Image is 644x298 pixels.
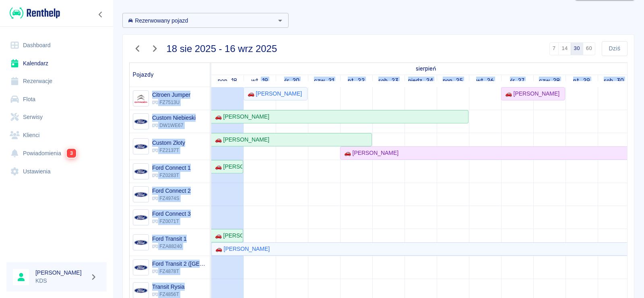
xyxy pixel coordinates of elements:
[152,283,185,291] h6: Transit Rysia
[95,9,107,20] button: Zwiń nawigację
[152,172,191,179] p: FZ0283T
[441,75,465,87] a: 25 sierpnia 2025
[152,91,190,99] h6: Citroen Jumper
[152,122,196,129] p: DW1WE67
[152,139,185,147] h6: Custom Złoty
[602,41,627,56] button: Dziś
[152,195,191,202] p: FZ4974S
[6,108,107,126] a: Serwisy
[212,245,270,253] div: 🚗 [PERSON_NAME]
[35,277,87,285] p: KDS
[558,42,571,55] button: 14 dni
[275,15,286,26] button: Otwórz
[602,75,626,87] a: 30 sierpnia 2025
[152,147,185,154] p: FZ2137T
[571,75,592,87] a: 29 sierpnia 2025
[6,163,107,181] a: Ustawienia
[134,188,147,201] img: Image
[134,284,147,297] img: Image
[152,210,191,218] h6: Ford Connect 3
[10,6,60,20] img: Renthelp logo
[152,243,187,250] p: FZA88240
[571,42,583,55] button: 30 dni
[346,75,367,87] a: 22 sierpnia 2025
[6,72,107,90] a: Rezerwacje
[312,75,336,87] a: 21 sierpnia 2025
[406,75,435,87] a: 24 sierpnia 2025
[125,15,273,25] input: Wyszukaj i wybierz pojazdy...
[133,71,154,78] span: Pojazdy
[134,115,147,128] img: Image
[6,36,107,54] a: Dashboard
[537,75,562,87] a: 28 sierpnia 2025
[6,144,107,163] a: Powiadomienia3
[212,135,269,144] div: 🚗 [PERSON_NAME]
[414,63,438,75] a: 18 sierpnia 2025
[67,149,76,158] span: 3
[167,43,277,54] h3: 18 sie 2025 - 16 wrz 2025
[134,165,147,178] img: Image
[376,75,400,87] a: 23 sierpnia 2025
[152,164,191,172] h6: Ford Connect 1
[134,261,147,274] img: Image
[134,92,147,105] img: Image
[282,75,301,87] a: 20 sierpnia 2025
[583,42,595,55] button: 60 dni
[212,231,242,240] div: 🚗 [PERSON_NAME] "JUNIORVET" - [PERSON_NAME]
[6,126,107,144] a: Klienci
[134,140,147,153] img: Image
[6,90,107,108] a: Flota
[6,54,107,73] a: Kalendarz
[212,113,269,121] div: 🚗 [PERSON_NAME]
[216,75,239,87] a: 18 sierpnia 2025
[474,75,496,87] a: 26 sierpnia 2025
[244,90,302,98] div: 🚗 [PERSON_NAME]
[35,269,87,277] h6: [PERSON_NAME]
[152,235,187,243] h6: Ford Transit 1
[212,163,242,171] div: 🚗 [PERSON_NAME]
[549,42,559,55] button: 7 dni
[508,75,527,87] a: 27 sierpnia 2025
[134,236,147,249] img: Image
[134,211,147,224] img: Image
[152,291,185,298] p: FZ4856T
[152,268,206,275] p: FZ4878T
[152,114,196,122] h6: Custom Niebieski
[152,260,206,268] h6: Ford Transit 2 (Niemcy)
[6,6,60,20] a: Renthelp logo
[152,99,190,106] p: FZ7513U
[152,187,191,195] h6: Ford Connect 2
[341,149,398,157] div: 🚗 [PERSON_NAME]
[152,218,191,225] p: FZ0071T
[249,75,270,87] a: 19 sierpnia 2025
[502,90,559,98] div: 🚗 [PERSON_NAME]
